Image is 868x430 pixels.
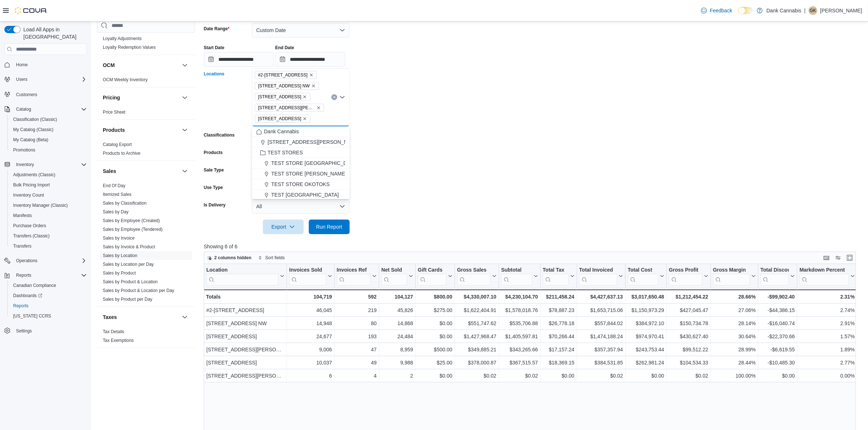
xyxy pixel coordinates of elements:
[103,253,137,258] a: Sales by Location
[103,44,156,50] span: Loyalty Redemption Values
[13,271,34,280] button: Reports
[810,6,816,15] span: GK
[103,270,136,276] span: Sales by Product
[713,267,756,285] button: Gross Margin
[381,306,413,315] div: 45,826
[214,255,252,261] span: 2 columns hidden
[809,6,817,15] div: Gurpreet Kalkat
[822,253,831,262] button: Keyboard shortcuts
[13,137,48,143] span: My Catalog (Beta)
[311,84,316,88] button: Remove 1829 Ranchlands Blvd. NW from selection in this group
[336,267,370,274] div: Invoices Ref
[627,267,658,274] div: Total Cost
[103,279,158,285] span: Sales by Product & Location
[1,89,90,99] button: Customers
[10,211,87,220] span: Manifests
[180,167,189,175] button: Sales
[103,209,129,215] span: Sales by Day
[103,261,154,267] span: Sales by Location per Day
[7,280,90,291] button: Canadian Compliance
[303,95,307,99] button: Remove 2-1603 62nd Ave SE from selection in this group
[10,312,87,320] span: Washington CCRS
[252,179,350,190] button: TEST STORE OKOTOKS
[13,160,37,169] button: Inventory
[103,244,155,249] a: Sales by Invoice & Product
[766,6,801,15] p: Dank Cannabis
[255,93,311,101] span: 2-1603 62nd Ave SE
[13,127,54,133] span: My Catalog (Classic)
[501,267,532,274] div: Subtotal
[542,267,568,285] div: Total Tax
[271,159,358,167] span: TEST STORE [GEOGRAPHIC_DATA]
[309,73,314,77] button: Remove #2-3525 26th Ave SE from selection in this group
[627,306,664,315] div: $1,150,973.29
[457,267,496,285] button: Gross Sales
[457,267,490,274] div: Gross Sales
[7,170,90,180] button: Adjustments (Classic)
[255,71,317,79] span: #2-3525 26th Ave SE
[103,218,160,223] a: Sales by Employee (Created)
[10,146,38,154] a: Promotions
[13,60,87,69] span: Home
[7,231,90,241] button: Transfers (Classic)
[97,34,195,55] div: Loyalty
[103,151,140,156] a: Products to Archive
[10,146,87,154] span: Promotions
[381,267,407,274] div: Net Sold
[16,106,31,112] span: Catalog
[1,256,90,266] button: Operations
[336,267,376,285] button: Invoices Ref
[252,199,350,214] button: All
[13,182,50,188] span: Bulk Pricing Import
[103,192,132,197] a: Itemized Sales
[760,306,795,315] div: -$44,386.15
[268,138,360,146] span: [STREET_ADDRESS][PERSON_NAME]
[542,292,574,301] div: $211,458.24
[10,191,47,200] a: Inventory Count
[289,319,332,328] div: 14,948
[204,26,230,32] label: Date Range
[263,220,304,234] button: Export
[627,267,658,285] div: Total Cost
[1,326,90,336] button: Settings
[258,115,301,122] span: [STREET_ADDRESS]
[7,301,90,311] button: Reports
[16,62,28,68] span: Home
[579,306,623,315] div: $1,653,715.06
[13,283,56,288] span: Canadian Compliance
[10,312,54,320] a: [US_STATE] CCRS
[10,291,45,300] a: Dashboards
[103,235,135,241] span: Sales by Invoice
[289,267,326,285] div: Invoices Sold
[10,242,87,250] span: Transfers
[457,267,490,285] div: Gross Sales
[309,220,350,234] button: Run Report
[103,62,115,69] h3: OCM
[669,292,708,301] div: $1,212,454.22
[252,158,350,169] button: TEST STORE [GEOGRAPHIC_DATA]
[103,236,135,241] a: Sales by Invoice
[252,23,350,38] button: Custom Date
[1,74,90,84] button: Users
[7,145,90,155] button: Promotions
[180,313,189,321] button: Taxes
[204,243,863,250] p: Showing 6 of 6
[7,135,90,145] button: My Catalog (Beta)
[204,202,226,208] label: Is Delivery
[103,77,148,82] a: OCM Weekly Inventory
[627,267,664,285] button: Total Cost
[669,306,708,315] div: $427,045.47
[103,183,125,189] span: End Of Day
[10,291,87,300] span: Dashboards
[13,160,87,169] span: Inventory
[336,319,376,328] div: 80
[501,267,532,285] div: Subtotal
[103,313,179,321] button: Taxes
[204,150,223,155] label: Products
[13,233,50,239] span: Transfers (Classic)
[103,297,152,302] a: Sales by Product per Day
[13,147,35,153] span: Promotions
[258,93,301,100] span: [STREET_ADDRESS]
[10,170,87,179] span: Adjustments (Classic)
[13,256,87,265] span: Operations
